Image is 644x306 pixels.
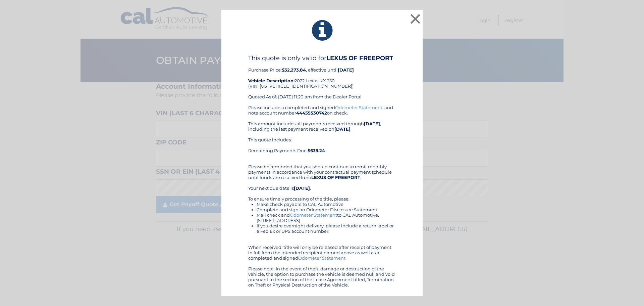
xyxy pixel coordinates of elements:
li: If you desire overnight delivery, please include a return label or a Fed Ex or UPS account number. [257,223,396,234]
strong: Vehicle Description: [248,78,294,83]
h4: This quote is only valid for [248,54,396,62]
a: Odometer Statement [298,255,345,261]
b: LEXUS OF FREEPORT [311,175,360,180]
div: This quote includes: Remaining Payments Due: [248,137,396,159]
b: LEXUS OF FREEPORT [326,54,393,62]
b: $32,273.84 [282,67,306,73]
button: × [409,12,422,26]
b: [DATE] [364,121,380,126]
li: Mail check and to CAL Automotive, [STREET_ADDRESS] [257,212,396,223]
b: [DATE] [294,185,310,191]
b: $639.24 [308,148,325,153]
div: Please include a completed and signed , and note account number on check. This amount includes al... [248,105,396,288]
b: 44455530742 [296,110,327,116]
a: Odometer Statement [290,212,337,218]
li: Make check payable to CAL Automotive [257,202,396,207]
div: Purchase Price: , effective until 2022 Lexus NX 350 (VIN: [US_VEHICLE_IDENTIFICATION_NUMBER]) Quo... [248,54,396,105]
b: [DATE] [334,126,351,132]
li: Complete and sign an Odometer Disclosure Statement [257,207,396,212]
a: Odometer Statement [335,105,382,110]
b: [DATE] [338,67,354,73]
